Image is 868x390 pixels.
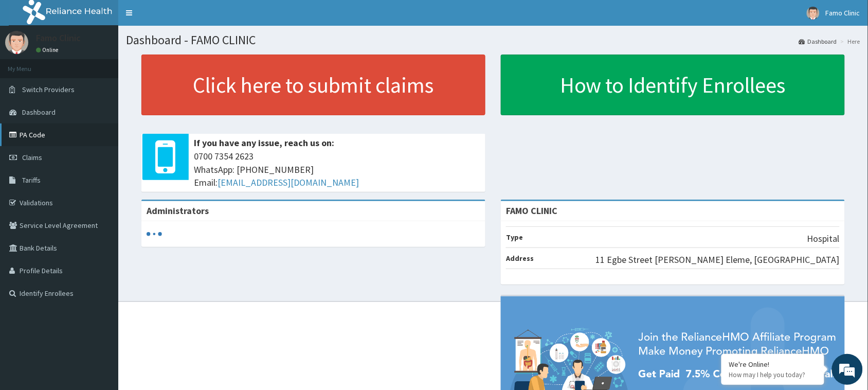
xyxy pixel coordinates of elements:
[5,31,28,54] img: User Image
[194,150,480,189] span: 0700 7354 2623 WhatsApp: [PHONE_NUMBER] Email:
[807,232,840,245] p: Hospital
[729,370,817,379] p: How may I help you today?
[5,281,196,317] textarea: Type your message and hit 'Enter'
[501,55,845,115] a: How to Identify Enrollees
[126,33,860,47] h1: Dashboard - FAMO CLINIC
[826,8,860,17] span: Famo Clinic
[799,37,837,46] a: Dashboard
[169,5,193,30] div: Minimize live chat window
[506,205,557,217] strong: FAMO CLINIC
[147,226,162,242] svg: audio-loading
[194,137,334,149] b: If you have any issue, reach us on:
[807,7,820,20] img: User Image
[729,360,817,369] div: We're Online!
[596,253,840,267] p: 11 Egbe Street [PERSON_NAME] Eleme, [GEOGRAPHIC_DATA]
[22,153,42,162] span: Claims
[22,175,41,185] span: Tariffs
[19,51,42,77] img: d_794563401_company_1708531726252_794563401
[22,108,56,117] span: Dashboard
[53,58,173,71] div: Chat with us now
[147,205,209,217] b: Administrators
[506,254,534,263] b: Address
[838,37,860,46] li: Here
[36,33,81,43] p: Famo Clinic
[36,46,61,54] a: Online
[218,176,359,188] a: [EMAIL_ADDRESS][DOMAIN_NAME]
[22,85,75,94] span: Switch Providers
[506,233,523,242] b: Type
[141,55,485,115] a: Click here to submit claims
[60,130,142,234] span: We're online!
